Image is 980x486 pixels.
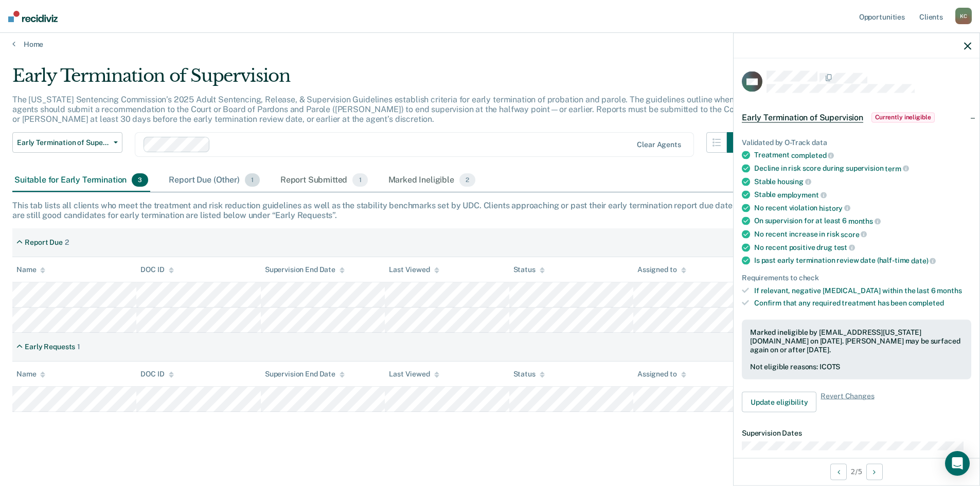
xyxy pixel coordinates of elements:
div: Assigned to [637,370,686,379]
div: Name [16,265,45,274]
span: housing [777,177,811,186]
div: Marked Ineligible [386,169,478,192]
div: Is past early termination review date (half-time [754,256,971,265]
span: Early Termination of Supervision [17,138,110,147]
span: history [819,204,850,212]
div: K C [955,8,972,24]
div: Marked ineligible by [EMAIL_ADDRESS][US_STATE][DOMAIN_NAME] on [DATE]. [PERSON_NAME] may be surfa... [750,328,963,354]
div: Report Submitted [278,169,370,192]
div: Stable [754,177,971,186]
button: Update eligibility [742,392,816,412]
div: Suitable for Early Termination [12,169,150,192]
span: term [885,164,908,172]
button: Next Opportunity [866,463,883,480]
div: Status [513,370,545,379]
div: Report Due (Other) [167,169,261,192]
div: Early Termination of SupervisionCurrently ineligible [734,101,979,134]
div: 2 / 5 [734,458,979,485]
div: Confirm that any required treatment has been [754,299,971,308]
img: Recidiviz [8,11,58,22]
div: No recent increase in risk [754,229,971,239]
div: Open Intercom Messenger [945,451,970,476]
div: No recent positive drug [754,243,971,252]
span: Currently ineligible [871,112,935,122]
span: Early Termination of Supervision [742,112,863,122]
div: Last Viewed [389,370,439,379]
div: Validated by O-Track data [742,138,971,147]
div: Supervision End Date [265,265,345,274]
div: Not eligible reasons: ICOTS [750,363,963,371]
span: months [848,217,881,225]
div: Status [513,265,545,274]
div: Last Viewed [389,265,439,274]
div: Supervision End Date [265,370,345,379]
div: If relevant, negative [MEDICAL_DATA] within the last 6 [754,286,971,295]
span: score [841,230,867,238]
span: date) [911,256,936,264]
span: 2 [459,173,475,187]
div: 1 [77,343,80,351]
div: Early Requests [25,343,75,351]
span: 3 [132,173,148,187]
div: 2 [65,238,69,247]
div: No recent violation [754,203,971,212]
span: employment [777,190,826,199]
div: This tab lists all clients who meet the treatment and risk reduction guidelines as well as the st... [12,201,968,220]
div: Stable [754,190,971,200]
span: Revert Changes [821,392,874,412]
a: Home [12,40,968,49]
p: The [US_STATE] Sentencing Commission’s 2025 Adult Sentencing, Release, & Supervision Guidelines e... [12,95,744,124]
span: months [937,286,961,294]
span: completed [791,151,834,159]
div: On supervision for at least 6 [754,217,971,226]
span: 1 [245,173,260,187]
span: completed [908,299,944,307]
span: test [834,243,855,251]
div: Report Due [25,238,63,247]
span: 1 [352,173,367,187]
div: Early Termination of Supervision [12,65,747,95]
div: Name [16,370,45,379]
div: Assigned to [637,265,686,274]
div: DOC ID [140,265,173,274]
div: Decline in risk score during supervision [754,164,971,173]
div: DOC ID [140,370,173,379]
div: Clear agents [637,140,681,149]
button: Previous Opportunity [830,463,847,480]
dt: Supervision Dates [742,429,971,438]
div: Treatment [754,151,971,160]
div: Requirements to check [742,273,971,282]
